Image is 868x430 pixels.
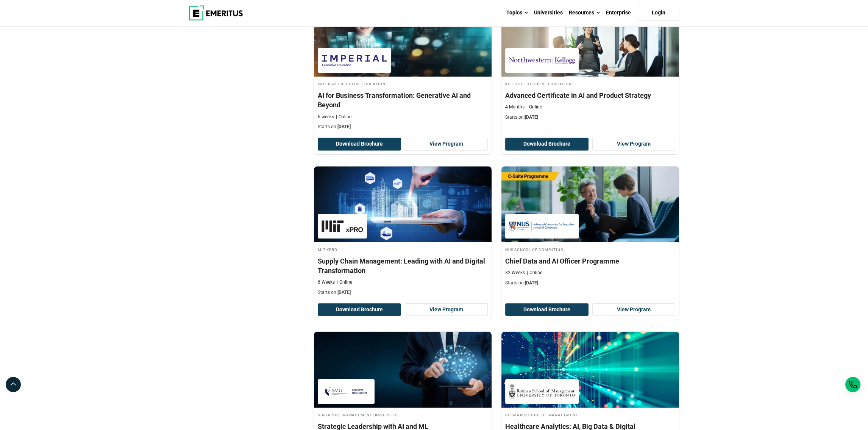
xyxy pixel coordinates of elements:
a: View Program [592,138,676,151]
p: Online [336,114,351,120]
button: Download Brochure [318,303,401,316]
a: Login [638,5,679,21]
p: 6 Weeks [318,279,335,286]
img: Strategic Leadership with AI and ML | Online Leadership Course [314,332,492,408]
button: Download Brochure [505,138,589,151]
a: Technology Course by NUS School of Computing - September 30, 2025 NUS School of Computing NUS Sch... [501,166,679,290]
span: [DATE] [337,290,351,295]
img: Advanced Certificate in AI and Product Strategy | Online AI and Machine Learning Course [501,1,679,77]
h4: Advanced Certificate in AI and Product Strategy [505,91,675,100]
h4: MIT xPRO [318,246,488,253]
img: Supply Chain Management: Leading with AI and Digital Transformation | Online Technology Course [314,166,492,242]
p: Online [337,279,352,286]
p: Starts on: [318,289,488,296]
img: Chief Data and AI Officer Programme | Online Technology Course [501,166,679,242]
span: [DATE] [525,115,538,120]
h4: Imperial Executive Education [318,80,488,87]
p: Online [526,104,542,110]
img: MIT xPRO [322,218,363,235]
h4: Chief Data and AI Officer Programme [505,256,675,266]
img: Imperial Executive Education [322,52,387,69]
a: Technology Course by MIT xPRO - September 4, 2025 MIT xPRO MIT xPRO Supply Chain Management: Lead... [314,166,492,300]
img: Rotman School of Management [509,383,575,400]
h4: Kellogg Executive Education [505,80,675,87]
img: NUS School of Computing [509,218,575,235]
h4: NUS School of Computing [505,246,675,253]
a: AI and Machine Learning Course by Imperial Executive Education - October 9, 2025 Imperial Executi... [314,1,492,134]
h4: Rotman School of Management [505,411,675,418]
p: Online [527,270,542,276]
a: View Program [405,138,488,151]
p: Starts on: [318,124,488,130]
button: Download Brochure [505,303,589,316]
p: 32 Weeks [505,270,525,276]
img: Kellogg Executive Education [509,52,575,69]
p: 4 Months [505,104,525,110]
button: Download Brochure [318,138,401,151]
a: View Program [592,303,676,316]
p: Starts on: [505,114,675,121]
a: AI and Machine Learning Course by Kellogg Executive Education - September 4, 2025 Kellogg Executi... [501,1,679,124]
img: Healthcare Analytics: AI, Big Data & Digital Transformation | Online Data Science and Analytics C... [501,332,679,408]
p: Starts on: [505,280,675,286]
img: AI for Business Transformation: Generative AI and Beyond | Online AI and Machine Learning Course [314,1,492,77]
h4: Supply Chain Management: Leading with AI and Digital Transformation [318,256,488,275]
img: Singapore Management University [322,383,371,400]
span: [DATE] [525,280,538,286]
span: [DATE] [337,124,351,129]
a: View Program [405,303,488,316]
h4: AI for Business Transformation: Generative AI and Beyond [318,91,488,110]
p: 6 weeks [318,114,334,120]
h4: Singapore Management University [318,411,488,418]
